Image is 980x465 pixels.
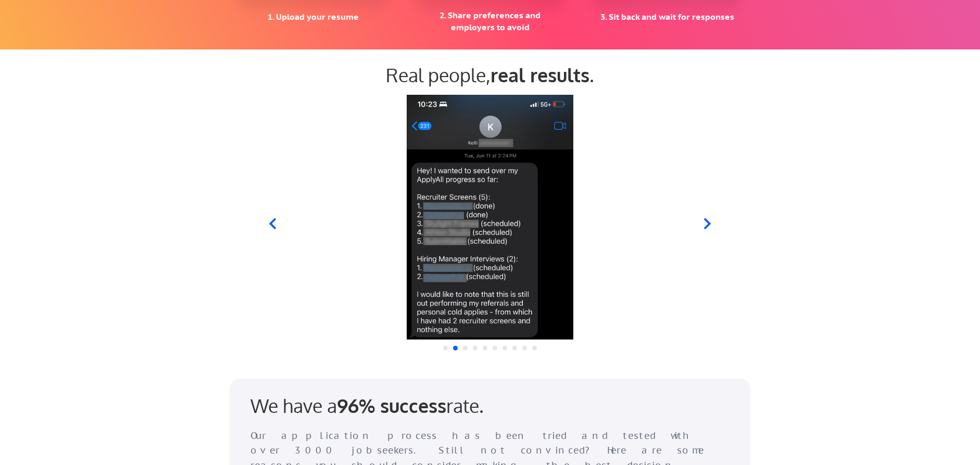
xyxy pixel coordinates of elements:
[250,394,552,417] div: We have a rate.
[594,11,740,22] div: 3. Sit back and wait for responses
[337,394,446,417] strong: 96% success
[240,11,386,22] div: 1. Upload your resume
[417,9,563,33] div: 2. Share preferences and employers to avoid
[491,63,589,86] strong: real results
[240,64,740,86] div: Real people, .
